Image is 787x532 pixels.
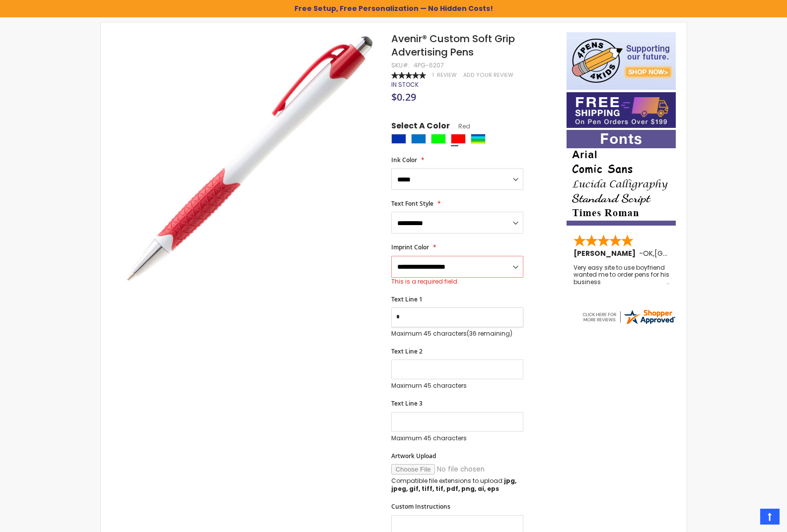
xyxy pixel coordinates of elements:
span: In stock [391,80,419,89]
span: Imprint Color [391,243,429,251]
span: Red [450,122,470,130]
img: 4pens 4 kids [567,32,676,90]
img: avenir-custom-soft-grip-advertising-pens-red_1.jpg [121,31,378,289]
a: Add Your Review [463,71,513,79]
p: Maximum 45 characters [391,434,523,442]
span: [PERSON_NAME] [573,248,639,258]
div: Assorted [471,134,486,144]
span: Avenir® Custom Soft Grip Advertising Pens [391,32,515,59]
span: Text Line 1 [391,295,423,303]
span: Custom Instructions [391,502,450,511]
iframe: Google Customer Reviews [705,505,787,532]
a: 4pens.com certificate URL [581,319,676,328]
img: Free shipping on orders over $199 [567,92,676,128]
div: 100% [391,72,426,79]
div: Blue Light [411,134,426,144]
span: OK [643,248,653,258]
img: font-personalization-examples [567,130,676,226]
span: [GEOGRAPHIC_DATA] [654,248,727,258]
span: Text Line 2 [391,347,423,355]
a: 1 Review [432,71,458,79]
strong: SKU [391,61,410,69]
span: Artwork Upload [391,452,436,460]
p: Compatible file extensions to upload: [391,477,523,493]
span: Text Line 3 [391,399,423,408]
span: - , [639,248,727,258]
span: 1 [432,71,434,79]
span: $0.29 [391,90,416,104]
span: Review [437,71,457,79]
span: Select A Color [391,120,450,134]
div: 4PG-6207 [414,61,444,69]
span: Text Font Style [391,199,433,208]
div: This is a required field. [391,278,523,286]
div: Red [451,134,466,144]
div: Blue [391,134,406,144]
div: Availability [391,81,419,89]
strong: jpg, jpeg, gif, tiff, tif, pdf, png, ai, eps [391,476,516,493]
img: 4pens.com widget logo [581,308,676,326]
div: Lime Green [431,134,446,144]
p: Maximum 45 characters [391,382,523,390]
span: (36 remaining) [467,329,512,338]
p: Maximum 45 characters [391,330,523,338]
div: Very easy site to use boyfriend wanted me to order pens for his business [573,264,670,286]
span: Ink Color [391,156,417,164]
